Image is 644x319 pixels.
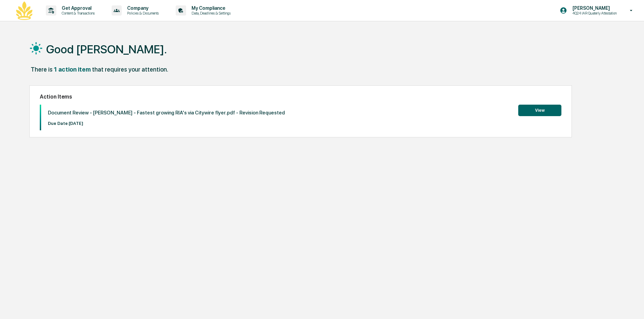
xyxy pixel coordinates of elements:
p: Data, Deadlines & Settings [186,11,234,16]
h1: Good [PERSON_NAME]. [46,43,167,56]
p: Content & Transactions [56,11,98,16]
a: View [518,107,561,113]
p: My Compliance [186,5,234,11]
button: View [518,105,561,116]
p: Company [122,5,162,11]
p: Due Date: [DATE] [48,121,285,126]
p: 4Q24 IAR Quaterly Attestation [567,11,620,16]
h2: Action Items [40,94,561,100]
p: Document Review - [PERSON_NAME] - Fastest growing RIA's via Citywire flyer.pdf - Revision Requested [48,110,285,116]
p: Policies & Documents [122,11,162,16]
p: Get Approval [56,5,98,11]
div: that requires your attention. [92,66,168,73]
img: logo [16,1,32,20]
div: 1 action item [54,66,91,73]
p: [PERSON_NAME] [567,5,620,11]
div: There is [31,66,53,73]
